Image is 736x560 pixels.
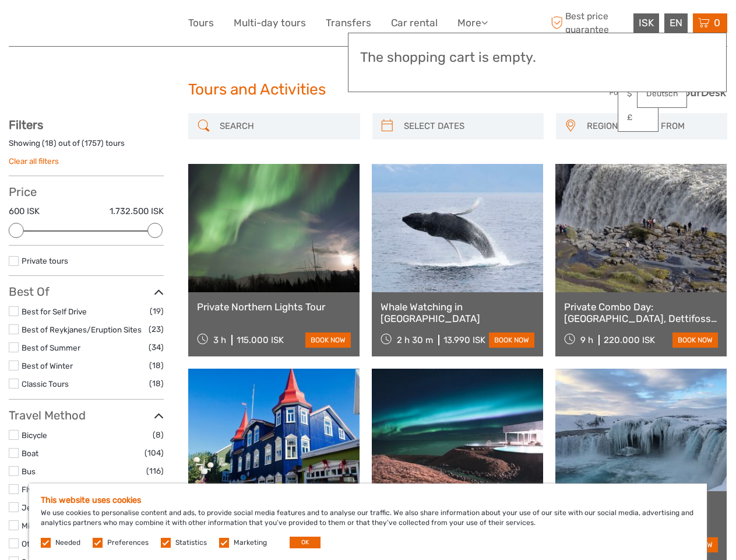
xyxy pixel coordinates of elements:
img: PurchaseViaTourDesk.png [609,85,727,100]
a: book now [672,332,718,348]
label: Marketing [234,538,267,548]
div: 13.990 ISK [443,335,485,345]
span: 0 [712,17,722,29]
span: (18) [149,377,164,390]
a: Classic Tours [22,379,69,388]
a: Transfers [326,15,371,32]
a: Boat [22,449,38,458]
a: Private tours [22,256,68,265]
a: Multi-day tours [234,15,306,32]
div: EN [664,13,688,33]
label: Preferences [107,538,149,548]
a: Best of Winter [22,361,73,370]
a: Best for Self Drive [22,307,87,316]
a: Best of Summer [22,343,80,352]
span: (34) [149,341,164,354]
h3: Travel Method [9,408,164,422]
a: Best of Reykjanes/Eruption Sites [22,325,142,334]
a: Clear all filters [9,156,59,166]
a: Flying [22,485,43,494]
span: (116) [146,464,164,478]
a: Car rental [391,15,438,32]
a: book now [489,332,534,348]
a: Whale Watching in [GEOGRAPHIC_DATA] [381,301,534,325]
a: Private Combo Day: [GEOGRAPHIC_DATA], Dettifoss, Selfoss and Godafoss Waterfalls Tour [564,301,718,325]
label: 18 [45,138,54,149]
label: Needed [55,538,80,548]
span: 2 h 30 m [397,335,433,345]
a: £ [618,107,658,128]
a: Jeep / 4x4 [22,503,62,512]
button: REGION / STARTS FROM [582,117,721,136]
span: (104) [145,446,164,460]
a: Tours [188,15,214,32]
p: We're away right now. Please check back later! [16,20,132,30]
input: SELECT DATES [399,116,538,136]
h3: Price [9,185,164,199]
h3: The shopping cart is empty. [360,50,714,66]
a: Mini Bus / Car [22,521,72,530]
h1: Tours and Activities [188,80,548,99]
a: Deutsch [638,83,686,104]
a: Other / Non-Travel [22,539,89,548]
a: book now [305,332,351,348]
button: OK [290,537,321,548]
input: SEARCH [215,116,354,136]
a: Bicycle [22,430,47,440]
label: Statistics [175,538,207,548]
span: 9 h [580,335,593,345]
label: 1.732.500 ISK [110,205,164,218]
a: More [457,15,488,32]
div: 220.000 ISK [604,335,655,345]
span: (8) [153,428,164,442]
label: 1757 [84,138,101,149]
span: Best price guarantee [548,10,631,36]
a: $ [618,83,658,104]
h5: This website uses cookies [41,495,695,505]
span: 3 h [213,335,226,345]
a: Private Northern Lights Tour [197,301,351,313]
div: We use cookies to personalise content and ads, to provide social media features and to analyse ou... [29,484,707,560]
div: 115.000 ISK [237,335,284,345]
h3: Best Of [9,285,164,299]
span: (23) [149,323,164,336]
div: Showing ( ) out of ( ) tours [9,138,164,156]
span: (19) [150,304,164,318]
strong: Filters [9,118,43,132]
label: 600 ISK [9,205,40,218]
span: (18) [149,359,164,372]
span: ISK [639,17,654,29]
a: Bus [22,467,36,476]
span: (57) [149,482,164,496]
button: Open LiveChat chat widget [134,18,148,32]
